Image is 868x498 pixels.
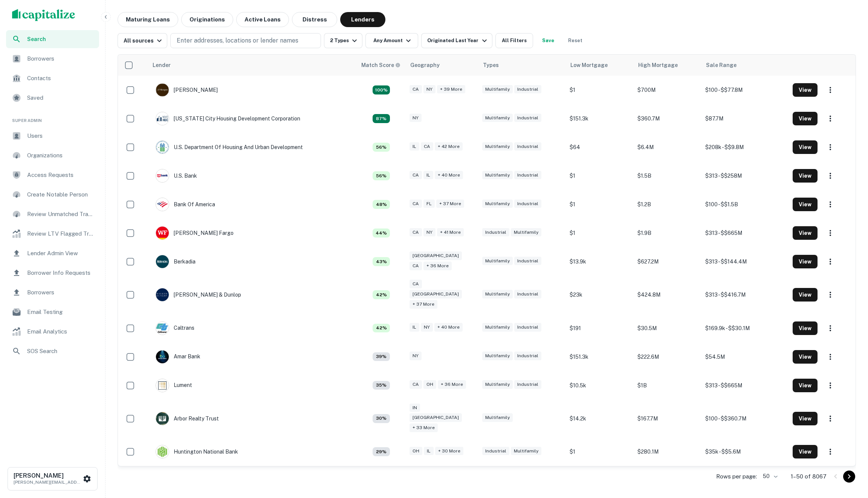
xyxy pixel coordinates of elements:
td: $1 [566,161,634,190]
a: SOS Search [6,342,99,360]
span: Search [27,35,95,43]
div: Industrial [514,352,541,360]
div: Search [6,30,99,48]
div: [GEOGRAPHIC_DATA] [410,413,462,422]
div: Industrial [514,85,541,94]
td: $13.9k [566,247,634,276]
img: picture [156,379,169,392]
div: Huntington National Bank [156,445,238,458]
div: Multifamily [482,257,513,265]
h6: [PERSON_NAME] [14,473,81,479]
div: + 41 more [437,228,464,237]
p: 1–50 of 8067 [791,472,827,481]
div: Multifamily [482,290,513,298]
div: Industrial [482,447,509,455]
div: Multifamily [482,142,513,151]
span: Borrowers [27,54,95,63]
div: Industrial [514,323,541,332]
a: Saved [6,89,99,107]
div: NY [423,228,436,237]
button: View [793,83,818,97]
button: View [793,169,818,183]
td: $360.7M [634,104,701,133]
div: Matching Properties: 659, hasApolloMatch: undefined [373,381,390,390]
div: IL [423,171,433,180]
div: CA [410,380,422,389]
div: Matching Properties: 3311, hasApolloMatch: undefined [373,85,390,94]
button: View [793,255,818,268]
button: Enter addresses, locations or lender names [170,33,321,48]
td: $100 - $$77.8M [701,76,789,104]
span: SOS Search [27,347,95,356]
div: Matching Properties: 1043, hasApolloMatch: undefined [373,171,390,180]
div: Matching Properties: 896, hasApolloMatch: undefined [373,200,390,209]
div: Matching Properties: 1045, hasApolloMatch: undefined [373,143,390,152]
button: Save your search to get updates of matches that match your search criteria. [536,33,560,48]
div: CA [410,171,422,180]
div: [PERSON_NAME] & Dunlop [156,288,241,302]
button: View [793,321,818,335]
li: Super Admin [6,108,99,127]
button: View [793,412,818,425]
div: U.s. Department Of Housing And Urban Development [156,140,303,154]
button: Distress [292,12,337,27]
div: Industrial [514,200,541,208]
img: picture [156,169,169,182]
button: View [793,350,818,364]
div: IL [424,447,434,455]
div: + 42 more [435,142,463,151]
div: Borrower Info Requests [6,264,99,282]
td: $100 - $$1.5B [701,190,789,219]
div: Matching Properties: 723, hasApolloMatch: undefined [373,352,390,361]
div: CA [410,200,422,208]
td: $167.7M [634,400,701,438]
button: View [793,226,818,240]
div: Berkadia [156,255,196,268]
div: Multifamily [482,200,513,208]
div: CA [410,262,422,270]
td: $1B [634,371,701,400]
td: $14.2k [566,400,634,438]
th: Geography [406,55,478,76]
div: + 36 more [438,380,466,389]
p: Enter addresses, locations or lender names [177,36,298,45]
td: $6.4M [634,133,701,161]
img: picture [156,141,169,154]
div: Lender [153,61,171,70]
span: Saved [27,93,95,102]
div: Access Requests [6,166,99,184]
div: + 37 more [436,200,464,208]
div: Arbor Realty Trust [156,412,219,425]
div: + 39 more [437,85,465,94]
div: Multifamily [511,447,541,455]
button: All Filters [495,33,533,48]
img: picture [156,227,169,239]
button: View [793,288,818,302]
th: Sale Range [701,55,789,76]
td: $1 [566,190,634,219]
span: Email Analytics [27,327,95,336]
td: $313 - $$665M [701,219,789,247]
td: $30.5M [634,314,701,343]
div: Multifamily [482,380,513,389]
button: Any Amount [365,33,418,48]
td: $10.5k [566,371,634,400]
p: Rows per page: [716,472,757,481]
td: $54.5M [701,343,789,371]
div: Matching Properties: 780, hasApolloMatch: undefined [373,324,390,333]
button: View [793,112,818,125]
a: Email Testing [6,303,99,321]
button: Go to next page [843,471,855,483]
div: Matching Properties: 789, hasApolloMatch: undefined [373,290,390,299]
div: [US_STATE] City Housing Development Corporation [156,112,300,125]
button: Maturing Loans [118,12,178,27]
div: Matching Properties: 1617, hasApolloMatch: undefined [373,114,390,123]
div: Caltrans [156,321,194,335]
img: picture [156,322,169,335]
div: Email Analytics [6,323,99,341]
span: Create Notable Person [27,190,95,199]
div: CA [410,228,422,237]
td: $424.8M [634,276,701,314]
